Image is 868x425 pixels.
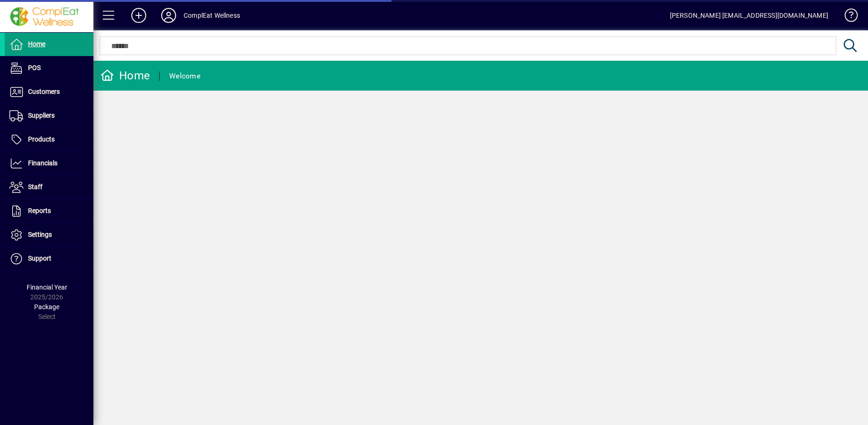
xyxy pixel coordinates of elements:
span: Financials [28,159,57,167]
a: Settings [5,223,93,247]
span: Package [34,303,59,311]
a: Staff [5,176,93,199]
div: [PERSON_NAME] [EMAIL_ADDRESS][DOMAIN_NAME] [670,8,828,23]
a: Suppliers [5,104,93,127]
span: Support [28,255,51,262]
span: POS [28,64,41,71]
span: Home [28,40,45,48]
span: Settings [28,231,52,238]
div: Home [100,68,150,83]
span: Financial Year [27,283,67,291]
button: Profile [154,7,184,24]
a: POS [5,57,93,80]
span: Reports [28,207,51,214]
button: Add [124,7,154,24]
a: Financials [5,152,93,175]
a: Support [5,247,93,270]
a: Products [5,128,93,151]
a: Reports [5,199,93,223]
div: Welcome [169,69,200,84]
a: Customers [5,80,93,104]
span: Products [28,135,55,143]
span: Customers [28,88,60,95]
div: ComplEat Wellness [184,8,240,23]
span: Suppliers [28,112,55,119]
span: Staff [28,183,43,191]
a: Knowledge Base [838,2,856,32]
